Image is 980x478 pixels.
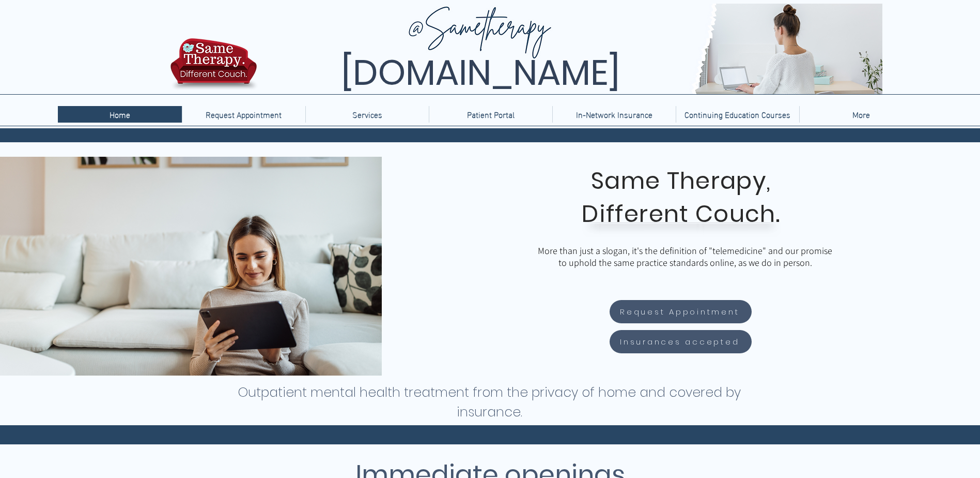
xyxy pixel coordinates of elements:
[104,106,135,123] p: Home
[58,106,923,123] nav: Site
[552,106,676,123] a: In-Network Insurance
[341,48,620,97] span: [DOMAIN_NAME]
[462,106,520,123] p: Patient Portal
[305,106,429,123] div: Services
[58,106,182,123] a: Home
[535,245,835,268] p: More than just a slogan, it's the definition of "telemedicine" and our promise to uphold the same...
[200,106,287,123] p: Request Appointment
[582,198,780,230] span: Different Couch.
[676,106,799,123] a: Continuing Education Courses
[620,336,739,348] span: Insurances accepted
[347,106,387,123] p: Services
[679,106,796,123] p: Continuing Education Courses
[237,383,742,422] h1: Outpatient mental health treatment from the privacy of home and covered by insurance.
[571,106,658,123] p: In-Network Insurance
[610,330,752,353] a: Insurances accepted
[259,4,882,94] img: Same Therapy, Different Couch. TelebehavioralHealth.US
[182,106,305,123] a: Request Appointment
[591,165,771,197] span: Same Therapy,
[610,300,752,323] a: Request Appointment
[620,306,739,318] span: Request Appointment
[429,106,552,123] a: Patient Portal
[167,37,260,98] img: TBH.US
[847,106,875,123] p: More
